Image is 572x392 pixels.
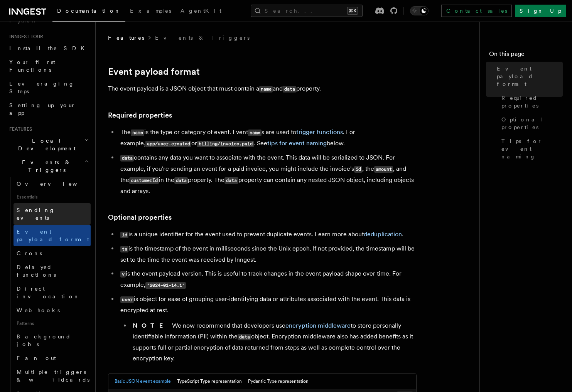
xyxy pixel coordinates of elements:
[17,250,42,256] span: Crons
[285,322,351,329] a: encryption middleware
[13,317,91,330] span: Patterns
[498,91,563,113] a: Required properties
[410,6,429,15] button: Toggle dark mode
[120,296,134,303] code: user
[6,126,32,132] span: Features
[108,66,200,77] a: Event payload format
[6,41,91,55] a: Install the SDK
[108,34,144,42] span: Features
[120,232,128,238] code: id
[145,282,186,289] code: "2024-01-14.1"
[501,94,563,109] span: Required properties
[494,62,563,91] a: Event payload format
[6,155,91,177] button: Events & Triggers
[17,369,89,383] span: Multiple triggers & wildcards
[108,83,417,94] p: The event payload is a JSON object that must contain a and property.
[13,191,91,203] span: Essentials
[174,177,188,184] code: data
[354,166,362,173] code: id
[177,373,242,389] button: TypeScript Type representation
[267,140,327,147] a: tips for event naming
[120,155,134,162] code: data
[515,5,566,17] a: Sign Up
[489,49,563,62] h4: On this page
[296,128,343,136] a: trigger functions
[130,8,171,14] span: Examples
[13,365,91,387] a: Multiple triggers & wildcards
[181,8,221,14] span: AgentKit
[118,294,417,364] li: is object for ease of grouping user-identifying data or attributes associated with the event. Thi...
[283,86,296,93] code: data
[248,373,309,389] button: Pydantic Type representation
[57,8,121,14] span: Documentation
[347,7,358,15] kbd: ⌘K
[115,373,171,389] button: Basic JSON event example
[118,243,417,265] li: is the timestamp of the event in milliseconds since the Unix epoch. If not provided, the timestam...
[120,271,126,278] code: v
[108,110,172,121] a: Required properties
[131,130,144,136] code: name
[129,177,159,184] code: customerId
[17,307,60,313] span: Webhooks
[13,303,91,317] a: Webhooks
[6,34,43,40] span: Inngest tour
[13,203,91,225] a: Sending events
[17,229,89,242] span: Event payload format
[251,5,363,17] button: Search...⌘K
[17,181,96,187] span: Overview
[6,55,91,77] a: Your first Functions
[6,158,84,174] span: Events & Triggers
[108,212,172,223] a: Optional properties
[13,177,91,191] a: Overview
[6,77,91,98] a: Leveraging Steps
[17,286,80,299] span: Direct invocation
[441,5,512,17] a: Contact sales
[120,246,128,252] code: ts
[133,322,168,329] strong: NOTE
[17,355,56,361] span: Fan out
[498,134,563,163] a: Tips for event naming
[238,334,251,340] code: data
[130,320,417,364] li: - We now recommend that developers use to store personally identifiable information (PII) within ...
[13,330,91,351] a: Background jobs
[13,260,91,282] a: Delayed functions
[13,351,91,365] a: Fan out
[13,225,91,246] a: Event payload format
[13,246,91,260] a: Crons
[497,65,563,88] span: Event payload format
[118,127,417,149] li: The is the type or category of event. Event s are used to . For example, or . See below.
[118,268,417,291] li: is the event payload version. This is useful to track changes in the event payload shape over tim...
[9,45,89,51] span: Install the SDK
[52,2,125,22] a: Documentation
[248,130,262,136] code: name
[13,282,91,303] a: Direct invocation
[6,134,91,155] button: Local Development
[155,34,250,42] a: Events & Triggers
[364,230,402,238] a: deduplication
[118,229,417,240] li: is a unique identifier for the event used to prevent duplicate events. Learn more about .
[501,116,563,131] span: Optional properties
[145,141,191,147] code: app/user.created
[374,166,393,173] code: amount
[6,98,91,120] a: Setting up your app
[501,137,563,160] span: Tips for event naming
[9,59,55,73] span: Your first Functions
[6,137,84,152] span: Local Development
[9,102,76,116] span: Setting up your app
[17,264,56,278] span: Delayed functions
[9,81,74,94] span: Leveraging Steps
[118,152,417,197] li: contains any data you want to associate with the event. This data will be serialized to JSON. For...
[17,207,55,221] span: Sending events
[125,2,176,21] a: Examples
[259,86,273,93] code: name
[498,113,563,134] a: Optional properties
[17,333,71,347] span: Background jobs
[197,141,254,147] code: billing/invoice.paid
[176,2,226,21] a: AgentKit
[224,177,238,184] code: data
